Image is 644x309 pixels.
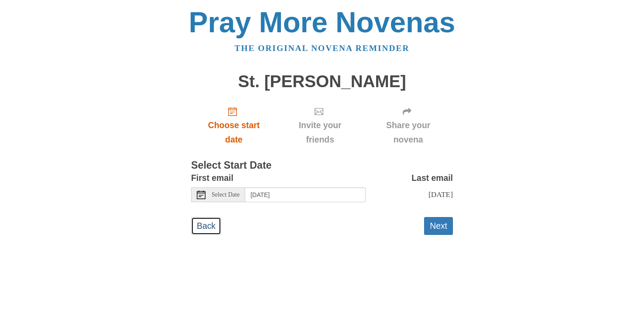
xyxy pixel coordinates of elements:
a: Back [191,217,221,235]
button: Next [424,217,453,235]
h3: Select Start Date [191,160,453,171]
span: [DATE] [428,190,453,199]
a: Choose start date [191,99,277,151]
span: Select Date [212,192,240,198]
h1: St. [PERSON_NAME] [191,72,453,91]
div: Click "Next" to confirm your start date first. [363,99,453,151]
span: Choose start date [200,118,268,147]
span: Share your novena [372,118,444,147]
a: The original novena reminder [235,44,410,53]
label: First email [191,171,233,185]
a: Pray More Novenas [189,6,456,38]
div: Click "Next" to confirm your start date first. [277,99,363,151]
label: Last email [411,171,453,185]
span: Invite your friends [285,118,355,147]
